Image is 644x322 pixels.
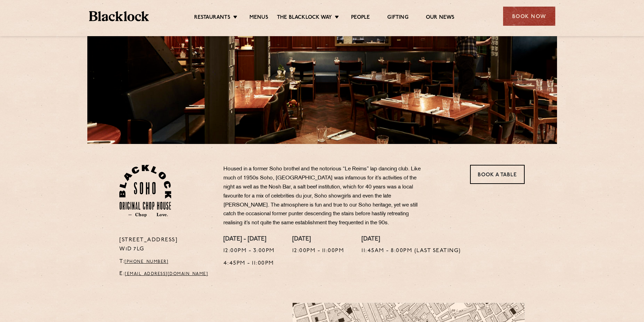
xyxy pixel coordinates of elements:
a: Gifting [387,14,408,22]
a: Restaurants [194,14,230,22]
h4: [DATE] [361,236,461,243]
h4: [DATE] - [DATE] [223,236,275,243]
p: [STREET_ADDRESS] W1D 7LG [119,236,213,254]
a: Book a Table [470,165,525,184]
a: Our News [426,14,455,22]
p: T: [119,257,213,266]
p: 12:00pm - 11:00pm [292,247,344,256]
img: Soho-stamp-default.svg [119,165,171,217]
a: The Blacklock Way [277,14,332,22]
h4: [DATE] [292,236,344,243]
p: 12:00pm - 3:00pm [223,247,275,256]
a: [EMAIL_ADDRESS][DOMAIN_NAME] [125,272,208,276]
p: 4:45pm - 11:00pm [223,259,275,268]
a: Menus [249,14,268,22]
a: [PHONE_NUMBER] [125,260,168,264]
div: Book Now [503,7,555,26]
a: People [351,14,370,22]
img: BL_Textured_Logo-footer-cropped.svg [89,11,149,21]
p: E: [119,269,213,279]
p: Housed in a former Soho brothel and the notorious “Le Reims” lap dancing club. Like much of 1950s... [223,165,429,228]
p: 11:45am - 8:00pm (Last seating) [361,247,461,256]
